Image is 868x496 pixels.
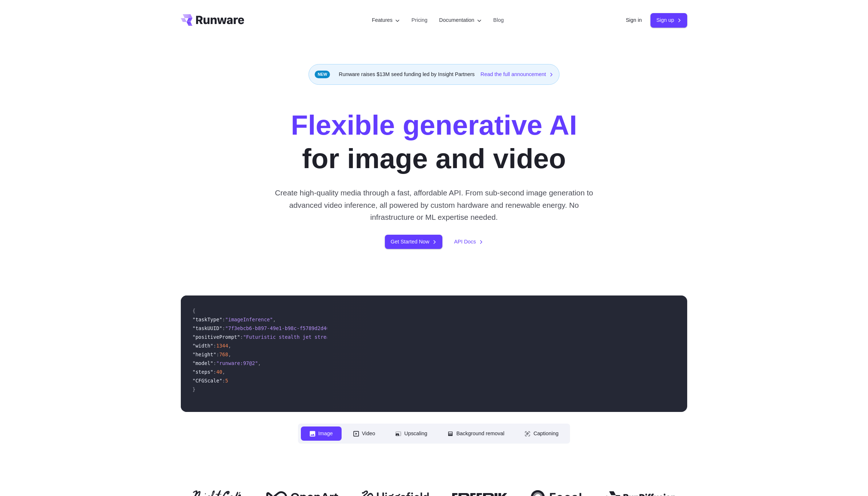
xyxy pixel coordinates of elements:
[291,108,577,175] h1: for image and video
[219,352,228,357] span: 768
[192,369,213,375] span: "steps"
[481,70,553,79] a: Read the full announcement
[650,13,687,27] a: Sign up
[192,343,213,349] span: "width"
[213,343,216,349] span: :
[225,378,228,384] span: 5
[213,369,216,375] span: :
[216,369,222,375] span: 40
[228,352,231,357] span: ,
[216,343,228,349] span: 1344
[225,317,273,322] span: "imageInference"
[222,325,225,331] span: :
[192,325,222,331] span: "taskUUID"
[291,109,577,140] strong: Flexible generative AI
[516,426,567,441] button: Captioning
[192,334,240,340] span: "positivePrompt"
[192,378,222,384] span: "CFGScale"
[243,334,514,340] span: "Futuristic stealth jet streaking through a neon-lit cityscape with glowing purple exhaust"
[181,14,244,26] a: Go to /
[439,426,513,441] button: Background removal
[192,352,216,357] span: "height"
[385,235,442,249] a: Get Started Now
[411,16,427,24] a: Pricing
[626,16,642,24] a: Sign in
[345,426,384,441] button: Video
[454,238,483,246] a: API Docs
[192,308,195,314] span: {
[192,317,222,322] span: "taskType"
[439,16,482,24] label: Documentation
[387,426,436,441] button: Upscaling
[192,386,195,392] span: }
[228,343,231,349] span: ,
[225,325,338,331] span: "7f3ebcb6-b897-49e1-b98c-f5789d2d40d7"
[308,64,560,85] div: Runware raises $13M seed funding led by Insight Partners
[240,334,243,340] span: :
[216,352,219,357] span: :
[216,360,258,366] span: "runware:97@2"
[372,16,400,24] label: Features
[222,317,225,322] span: :
[272,187,596,223] p: Create high-quality media through a fast, affordable API. From sub-second image generation to adv...
[213,360,216,366] span: :
[273,317,276,322] span: ,
[222,369,225,375] span: ,
[301,426,342,441] button: Image
[192,360,213,366] span: "model"
[493,16,504,24] a: Blog
[258,360,261,366] span: ,
[222,378,225,384] span: :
